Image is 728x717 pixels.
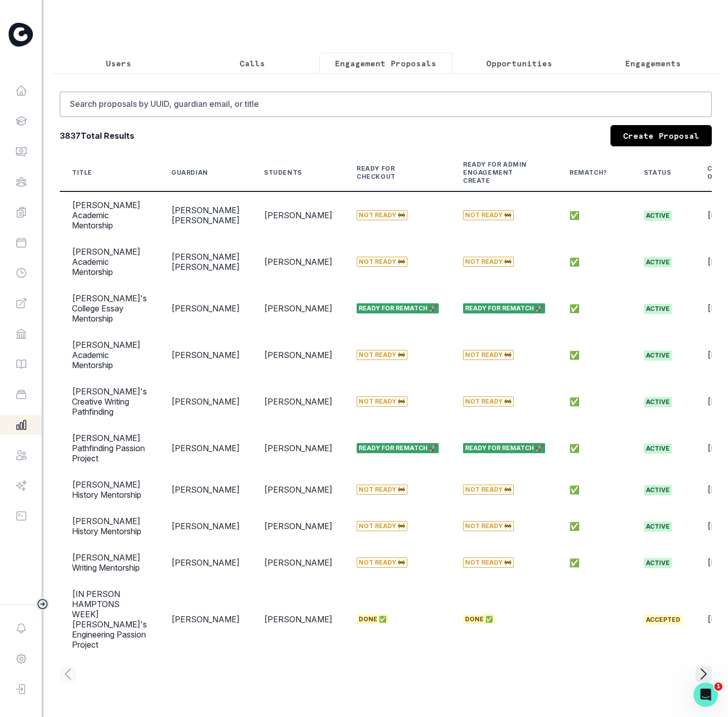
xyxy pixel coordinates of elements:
[644,257,672,267] span: active
[60,508,159,544] td: [PERSON_NAME] History Mentorship
[159,238,252,285] td: [PERSON_NAME] [PERSON_NAME]
[252,332,344,378] td: [PERSON_NAME]
[714,683,722,691] span: 1
[644,485,672,495] span: active
[159,378,252,425] td: [PERSON_NAME]
[252,544,344,581] td: [PERSON_NAME]
[569,210,620,220] p: ✅
[644,444,672,454] span: active
[569,443,620,453] p: ✅
[357,521,407,531] span: Not Ready 🚧
[569,303,620,313] p: ✅
[696,666,712,682] svg: page right
[644,522,672,532] span: active
[252,581,344,658] td: [PERSON_NAME]
[357,485,407,495] span: Not Ready 🚧
[357,257,407,267] span: Not Ready 🚧
[252,508,344,544] td: [PERSON_NAME]
[463,161,533,185] div: Ready for Admin Engagement Create
[569,169,607,177] div: Rematch?
[60,544,159,581] td: [PERSON_NAME] Writing Mentorship
[357,165,427,181] div: Ready for Checkout
[610,125,712,146] a: Create Proposal
[569,396,620,407] p: ✅
[335,57,436,69] p: Engagement Proposals
[159,508,252,544] td: [PERSON_NAME]
[60,581,159,658] td: [IN PERSON HAMPTONS WEEK] [PERSON_NAME]'s Engineering Passion Project
[644,350,672,361] span: active
[463,485,514,495] span: Not Ready 🚧
[644,615,682,625] span: accepted
[357,350,407,360] span: Not Ready 🚧
[357,614,389,624] span: Done ✅
[357,557,407,568] span: Not Ready 🚧
[264,169,302,177] div: Students
[60,130,134,142] b: 3837 Total Results
[159,581,252,658] td: [PERSON_NAME]
[9,23,33,47] img: Curious Cardinals Logo
[463,303,545,313] span: Ready for Rematch 🚀
[357,396,407,407] span: Not Ready 🚧
[486,57,552,69] p: Opportunities
[60,191,159,238] td: [PERSON_NAME] Academic Mentorship
[463,521,514,531] span: Not Ready 🚧
[159,332,252,378] td: [PERSON_NAME]
[463,210,514,220] span: Not Ready 🚧
[60,238,159,285] td: [PERSON_NAME] Academic Mentorship
[60,425,159,471] td: [PERSON_NAME] Pathfinding Passion Project
[357,443,439,453] span: Ready for Rematch 🚀
[159,544,252,581] td: [PERSON_NAME]
[159,285,252,332] td: [PERSON_NAME]
[252,378,344,425] td: [PERSON_NAME]
[159,191,252,238] td: [PERSON_NAME] [PERSON_NAME]
[252,191,344,238] td: [PERSON_NAME]
[357,210,407,220] span: Not Ready 🚧
[569,485,620,495] p: ✅
[252,238,344,285] td: [PERSON_NAME]
[60,471,159,508] td: [PERSON_NAME] History Mentorship
[625,57,681,69] p: Engagements
[463,396,514,407] span: Not Ready 🚧
[694,683,718,707] iframe: Intercom live chat
[569,257,620,267] p: ✅
[60,285,159,332] td: [PERSON_NAME]'s College Essay Mentorship
[644,211,672,221] span: active
[644,304,672,314] span: active
[72,169,92,177] div: Title
[159,471,252,508] td: [PERSON_NAME]
[463,614,495,624] span: Done ✅
[60,666,76,682] svg: page left
[159,425,252,471] td: [PERSON_NAME]
[106,57,131,69] p: Users
[36,597,49,611] button: Toggle sidebar
[463,443,545,453] span: Ready for Rematch 🚀
[252,425,344,471] td: [PERSON_NAME]
[60,378,159,425] td: [PERSON_NAME]'s Creative Writing Pathfinding
[60,332,159,378] td: [PERSON_NAME] Academic Mentorship
[463,557,514,568] span: Not Ready 🚧
[569,557,620,568] p: ✅
[463,350,514,360] span: Not Ready 🚧
[569,521,620,531] p: ✅
[644,397,672,407] span: active
[463,257,514,267] span: Not Ready 🚧
[252,471,344,508] td: [PERSON_NAME]
[240,57,265,69] p: Calls
[569,350,620,360] p: ✅
[644,558,672,568] span: active
[644,169,671,177] div: Status
[171,169,208,177] div: Guardian
[252,285,344,332] td: [PERSON_NAME]
[357,303,439,313] span: Ready for Rematch 🚀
